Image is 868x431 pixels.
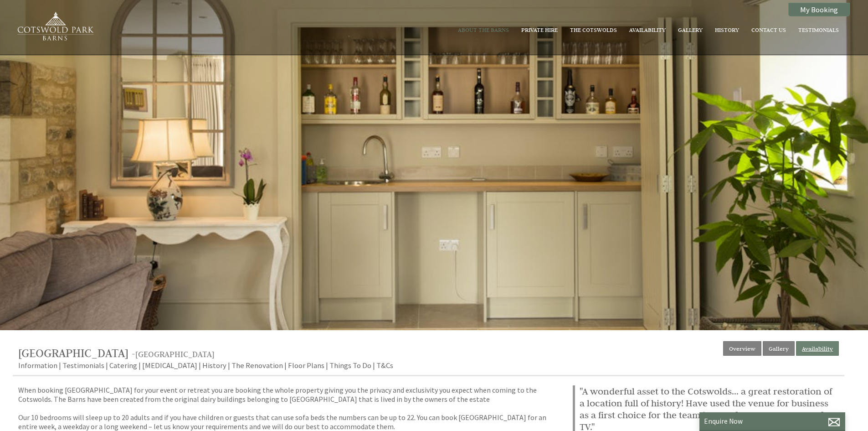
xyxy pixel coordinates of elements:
a: Catering [109,360,137,370]
a: [GEOGRAPHIC_DATA] [18,346,132,360]
a: Testimonials [798,26,839,33]
a: History [202,360,226,370]
a: Overview [723,341,761,356]
a: My Booking [788,3,850,16]
img: Cotswold Park Barns [13,11,97,44]
a: Gallery [763,341,795,356]
a: [GEOGRAPHIC_DATA] [135,349,215,359]
p: When booking [GEOGRAPHIC_DATA] for your event or retreat you are booking the whole property givin... [18,385,562,431]
a: Availability [629,26,666,33]
span: - [132,349,215,359]
a: Floor Plans [288,360,324,370]
a: Contact Us [751,26,786,33]
a: About The Barns [458,26,509,33]
a: Private Hire [521,26,558,33]
a: Things To Do [329,360,371,370]
a: T&Cs [376,360,393,370]
a: The Renovation [231,360,283,370]
p: Enquire Now [704,417,841,426]
span: [GEOGRAPHIC_DATA] [18,346,128,360]
a: [MEDICAL_DATA] [142,360,197,370]
a: Availability [796,341,839,356]
a: Gallery [678,26,703,33]
a: Testimonials [62,360,104,370]
a: History [715,26,739,33]
a: The Cotswolds [570,26,617,33]
a: Information [18,360,57,370]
